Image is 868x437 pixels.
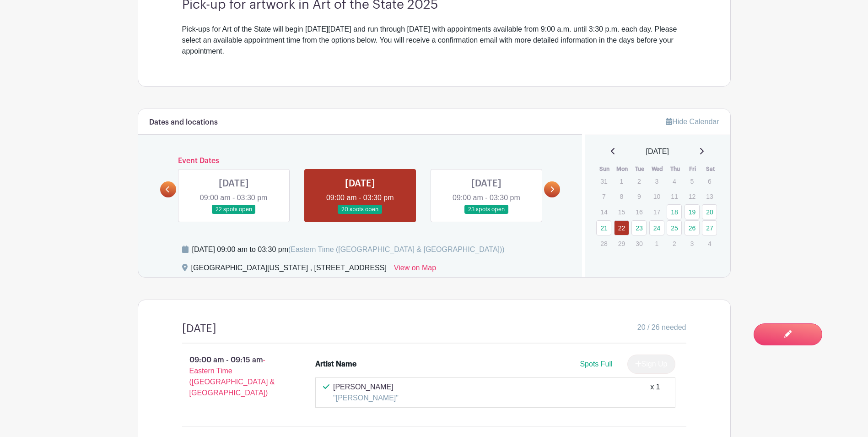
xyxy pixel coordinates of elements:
[614,164,631,174] th: Mon
[176,157,545,165] h6: Event Dates
[189,356,275,397] span: - Eastern Time ([GEOGRAPHIC_DATA] & [GEOGRAPHIC_DATA])
[667,204,682,219] a: 18
[685,204,700,219] a: 19
[685,220,700,235] a: 26
[631,205,647,219] p: 16
[182,24,686,57] div: Pick-ups for Art of the State will begin [DATE][DATE] and run through [DATE] with appointments av...
[701,164,719,174] th: Sat
[685,189,700,203] p: 12
[580,360,612,368] span: Spots Full
[596,174,611,188] p: 31
[394,262,436,277] a: View on Map
[702,220,717,235] a: 27
[646,146,669,157] span: [DATE]
[596,164,614,174] th: Sun
[614,174,629,188] p: 1
[631,164,649,174] th: Tue
[614,236,629,251] p: 29
[167,351,301,402] p: 09:00 am - 09:15 am
[614,189,629,203] p: 8
[649,189,664,203] p: 10
[191,262,387,277] div: [GEOGRAPHIC_DATA][US_STATE] , [STREET_ADDRESS]
[596,220,611,235] a: 21
[631,236,647,251] p: 30
[667,220,682,235] a: 25
[685,174,700,188] p: 5
[684,164,702,174] th: Fri
[702,204,717,219] a: 20
[149,118,218,127] h6: Dates and locations
[649,174,664,188] p: 3
[649,164,667,174] th: Wed
[702,189,717,203] p: 13
[667,189,682,203] p: 11
[631,174,647,188] p: 2
[702,174,717,188] p: 6
[650,382,660,404] div: x 1
[192,244,505,255] div: [DATE] 09:00 am to 03:30 pm
[333,393,399,404] p: "[PERSON_NAME]"
[596,236,611,251] p: 28
[182,322,216,335] h4: [DATE]
[685,236,700,251] p: 3
[288,246,505,253] span: (Eastern Time ([GEOGRAPHIC_DATA] & [GEOGRAPHIC_DATA]))
[315,359,356,370] div: Artist Name
[596,205,611,219] p: 14
[614,205,629,219] p: 15
[649,236,664,251] p: 1
[702,236,717,251] p: 4
[667,174,682,188] p: 4
[631,220,647,235] a: 23
[666,118,719,126] a: Hide Calendar
[614,220,629,235] a: 22
[631,189,647,203] p: 9
[667,236,682,251] p: 2
[649,205,664,219] p: 17
[666,164,684,174] th: Thu
[333,382,399,393] p: [PERSON_NAME]
[596,189,611,203] p: 7
[637,322,686,333] span: 20 / 26 needed
[649,220,664,235] a: 24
